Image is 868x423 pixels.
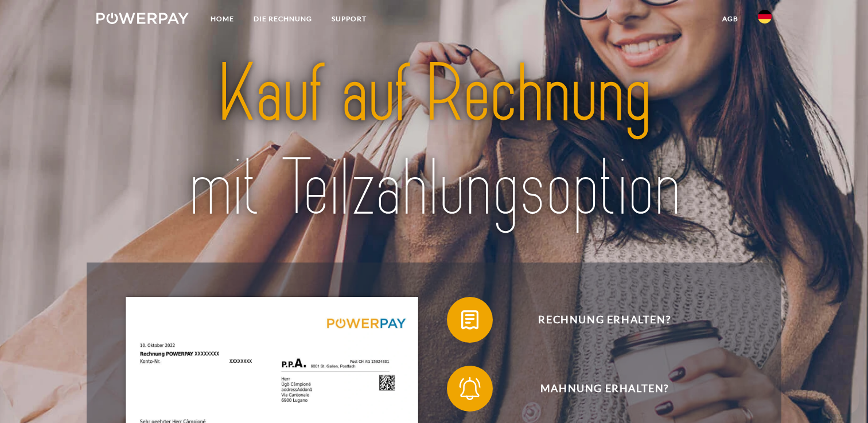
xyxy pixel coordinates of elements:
span: Mahnung erhalten? [464,366,745,412]
a: agb [713,9,748,29]
button: Rechnung erhalten? [447,297,745,343]
iframe: Schaltfläche zum Öffnen des Messaging-Fensters [822,377,859,414]
img: de [758,10,772,23]
img: qb_bell.svg [456,374,484,403]
img: qb_bill.svg [456,305,484,334]
img: title-powerpay_de.svg [130,42,738,241]
span: Rechnung erhalten? [464,297,745,343]
a: SUPPORT [322,9,376,29]
a: Home [201,9,244,29]
img: logo-powerpay-white.svg [96,13,189,24]
a: DIE RECHNUNG [244,9,322,29]
button: Mahnung erhalten? [447,366,745,412]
